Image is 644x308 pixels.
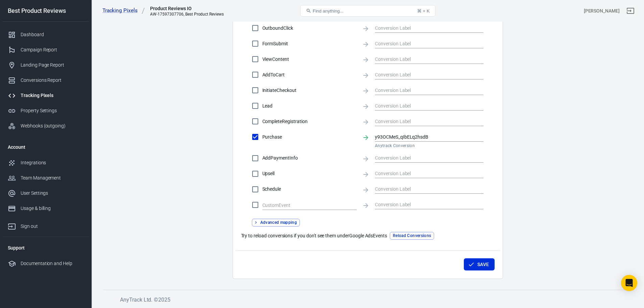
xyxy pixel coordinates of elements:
[21,174,84,182] div: Team Management
[262,102,357,110] span: Lead
[21,31,84,38] div: Dashboard
[375,133,473,141] input: Conversion Label
[375,143,483,148] p: Anytrack Conversion
[375,55,473,63] input: Conversion Label
[262,118,357,125] span: CompleteRegistration
[417,8,430,14] div: ⌘ + K
[241,232,387,239] p: Try to reload conversions if you don't see them under Google Ads Events
[2,27,89,42] a: Dashboard
[375,101,473,110] input: Conversion Label
[262,71,357,78] span: AddToCart
[21,46,84,53] div: Campaign Report
[622,3,639,19] a: Sign out
[375,200,473,209] input: Conversion Label
[2,201,89,216] a: Usage & billing
[2,139,89,155] li: Account
[584,7,620,15] div: Account id: 7dR2DYHz
[375,24,473,32] input: Conversion Label
[464,258,495,271] button: Save
[2,103,89,118] a: Property Settings
[21,77,84,84] div: Conversions Report
[2,240,89,256] li: Support
[150,12,224,17] div: AW-17597307706, Best Product Reviews
[262,134,357,141] span: Purchase
[313,8,343,14] span: Find anything...
[262,25,357,32] span: OutboundClick
[21,62,84,69] div: Landing Page Report
[2,155,89,170] a: Integrations
[2,57,89,73] a: Landing Page Report
[2,186,89,201] a: User Settings
[375,185,473,193] input: Conversion Label
[2,170,89,186] a: Team Management
[21,92,84,99] div: Tracking Pixels
[2,42,89,57] a: Campaign Report
[21,205,84,212] div: Usage & billing
[21,122,84,129] div: Webhooks (outgoing)
[390,232,434,240] button: Reload Conversions
[2,73,89,88] a: Conversions Report
[375,39,473,48] input: Conversion Label
[2,8,89,14] div: Best Product Reviews
[262,87,357,94] span: InitiateCheckout
[300,5,435,17] button: Find anything...⌘ + K
[375,86,473,94] input: Conversion Label
[262,155,357,162] span: AddPaymentInfo
[21,223,84,230] div: Sign out
[262,56,357,63] span: ViewContent
[262,40,357,47] span: FormSubmit
[21,190,84,197] div: User Settings
[262,170,357,177] span: Upsell
[375,154,473,162] input: Conversion Label
[375,117,473,125] input: Conversion Label
[262,201,347,210] input: Clear
[21,260,84,267] div: Documentation and Help
[21,159,84,166] div: Integrations
[375,70,473,79] input: Conversion Label
[252,219,300,227] button: Advanced mapping
[2,118,89,134] a: Webhooks (outgoing)
[2,216,89,234] a: Sign out
[2,88,89,103] a: Tracking Pixels
[262,186,357,193] span: Schedule
[150,5,218,12] div: Product Reviews IO
[621,275,637,291] div: Open Intercom Messenger
[102,7,145,14] a: Tracking Pixels
[120,295,627,304] h6: AnyTrack Ltd. © 2025
[21,107,84,114] div: Property Settings
[375,169,473,178] input: Conversion Label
